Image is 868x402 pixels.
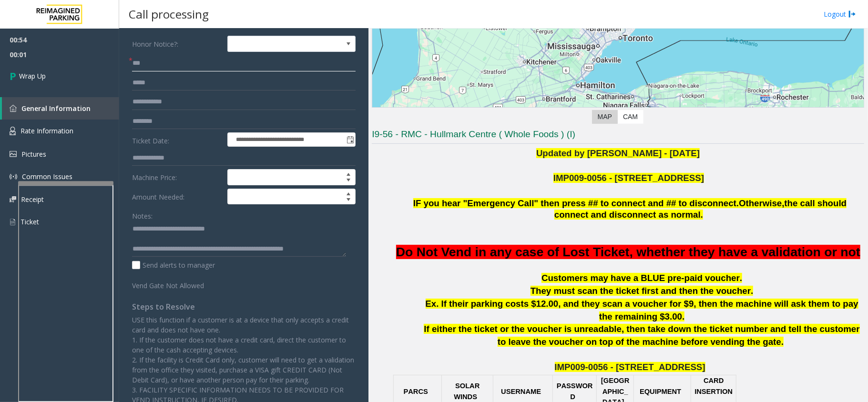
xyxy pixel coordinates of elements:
span: Wrap Up [19,71,46,81]
span: Ex. If their parking costs $12.00, and they scan a voucher for $9, then the machine will ask them... [426,299,858,322]
label: Machine Price: [130,169,225,185]
span: USERNAME [501,388,541,395]
label: Vend Gate Not Allowed [130,277,225,291]
img: 'icon' [10,151,17,157]
span: Decrease value [342,177,355,185]
span: Toggle popup [345,133,355,146]
h3: I9-56 - RMC - Hullmark Centre ( Whole Foods ) (I) [372,128,864,144]
a: General Information [2,97,119,120]
span: General Information [21,104,91,113]
span: IMP009-0056 - [STREET_ADDRESS] [555,362,705,372]
span: EQUIPMENT [640,388,681,395]
span: Do Not Vend in any case of Lost Ticket, whether they have a validation or not [396,245,860,259]
span: Common Issues [22,172,72,181]
h3: Call processing [124,2,214,26]
img: 'icon' [10,173,17,181]
span: PARCS [404,388,428,395]
span: Increase value [342,170,355,177]
span: IMP009-0056 - [STREET_ADDRESS] [553,173,704,183]
span: Customers may have a BLUE pre-paid voucher. [541,273,742,283]
label: Notes: [132,208,153,221]
label: Honor Notice?: [130,36,225,52]
img: 'icon' [10,105,17,112]
img: 'icon' [10,127,16,135]
img: 'icon' [10,218,16,226]
img: logout [848,9,856,19]
label: CAM [617,110,643,124]
span: Updated by [PERSON_NAME] - [DATE] [536,148,700,158]
span: PASSWORD [557,382,593,400]
label: Map [592,110,618,124]
label: Send alerts to manager [132,260,215,270]
img: 'icon' [10,196,16,202]
label: Ticket Date: [130,132,225,147]
span: Otherwise, [739,198,784,208]
label: Amount Needed: [130,189,225,205]
span: They must scan the ticket first and then the voucher. [531,286,754,296]
span: IF you hear "Emergency Call" then press ## to connect and ## to disconnect. [413,198,739,208]
span: Decrease value [342,197,355,204]
span: If either the ticket or the voucher is unreadable, then take down the ticket number and tell the ... [424,324,859,347]
a: Logout [824,9,856,19]
span: Pictures [21,150,46,159]
span: SOLAR WINDS [454,382,480,400]
span: Rate Information [20,126,73,135]
span: Increase value [342,189,355,197]
span: CARD INSERTION [694,377,733,395]
h4: Steps to Resolve [132,302,356,312]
